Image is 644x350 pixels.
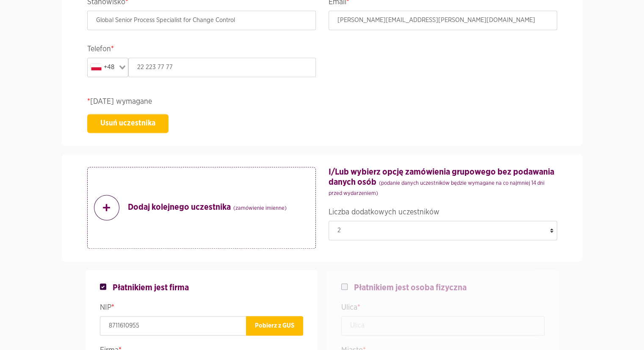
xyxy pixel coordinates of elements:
legend: Liczba dodatkowych uczestników [329,206,557,221]
h4: I/Lub wybierz opcję zamówienia grupowego bez podawania danych osób [329,167,557,197]
button: Usuń uczestnika [87,114,169,133]
p: [DATE] wymagane [87,96,557,108]
small: (zamówienie imienne) [233,206,287,211]
span: Płatnikiem jest osoba fizyczna [354,283,467,293]
img: pl.svg [91,64,102,70]
input: Email [329,11,557,30]
input: NIP [100,316,246,336]
legend: Ulica [341,301,544,316]
input: Ulica [341,316,544,336]
input: Telefon [128,58,316,77]
input: Stanowisko [87,11,316,30]
legend: Telefon [87,43,316,58]
div: Search for option [87,58,129,77]
span: Płatnikiem jest firma [113,283,189,293]
small: (podanie danych uczestników będzie wymagane na co najmniej 14 dni przed wydarzeniem) [329,181,544,196]
button: Pobierz z GUS [246,316,303,336]
legend: NIP [100,301,303,316]
div: +48 [89,60,117,75]
strong: Dodaj kolejnego uczestnika [128,202,287,214]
